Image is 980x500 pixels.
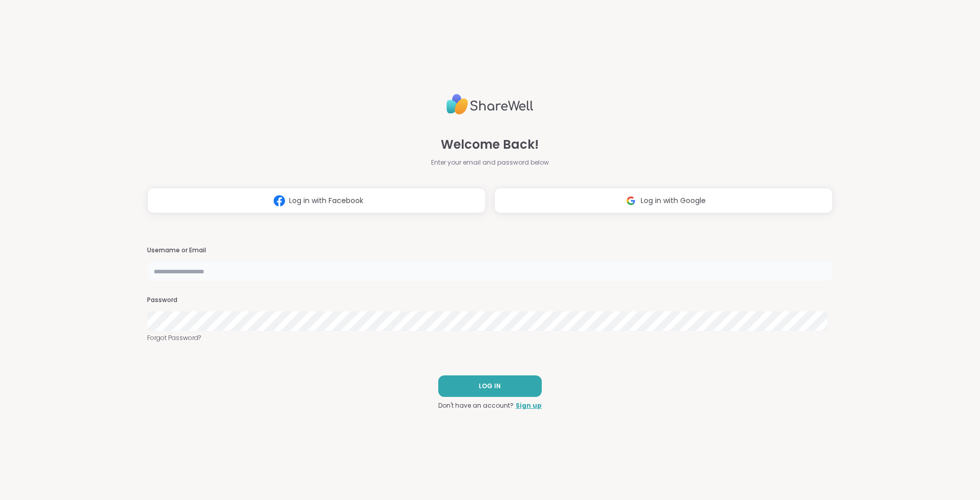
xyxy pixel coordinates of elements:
[441,135,539,154] span: Welcome Back!
[494,188,833,213] button: Log in with Google
[641,195,706,206] span: Log in with Google
[446,90,534,119] img: ShareWell Logo
[516,401,542,410] a: Sign up
[479,382,501,391] span: LOG IN
[147,188,486,213] button: Log in with Facebook
[147,333,833,343] a: Forgot Password?
[147,296,833,305] h3: Password
[147,246,833,255] h3: Username or Email
[438,375,542,397] button: LOG IN
[621,191,641,210] img: ShareWell Logomark
[270,191,289,210] img: ShareWell Logomark
[289,195,363,206] span: Log in with Facebook
[438,401,514,410] span: Don't have an account?
[431,158,549,167] span: Enter your email and password below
